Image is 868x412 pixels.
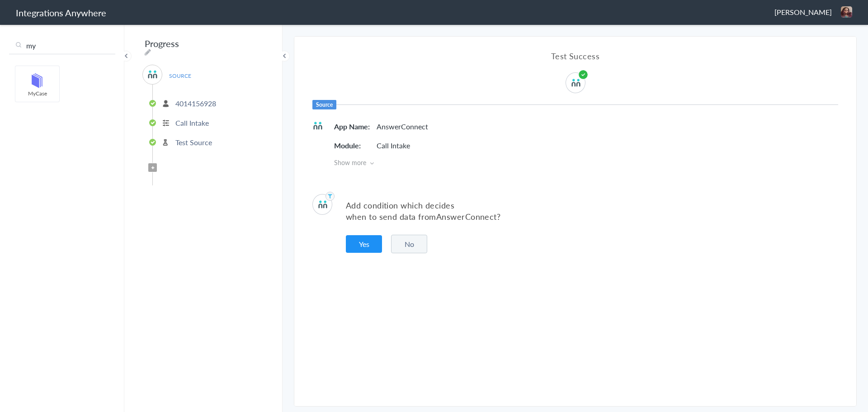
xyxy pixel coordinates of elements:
[312,120,323,131] img: answerconnect-logo.svg
[175,137,212,147] p: Test Source
[377,140,410,151] p: Call Intake
[334,158,838,167] span: Show more
[571,77,581,88] img: answerconnect-logo.svg
[436,211,497,222] span: AnswerConnect
[346,235,382,253] button: Yes
[175,98,216,109] p: 4014156928
[334,121,375,132] h5: App Name
[147,69,158,80] img: answerconnect-logo.svg
[312,50,838,62] h4: Test Success
[841,6,852,18] img: 20240306-150956.jpg
[18,73,57,88] img: mycase-logo-new.svg
[334,140,375,151] h5: Module
[163,70,197,82] span: SOURCE
[346,199,838,222] p: Add condition which decides when to send data from ?
[9,37,115,54] input: Search...
[774,7,832,17] span: [PERSON_NAME]
[175,118,209,128] p: Call Intake
[16,6,106,19] h1: Integrations Anywhere
[317,199,328,210] img: answerconnect-logo.svg
[377,121,428,132] p: AnswerConnect
[391,235,427,253] button: No
[312,100,336,109] h6: Source
[15,90,59,97] span: MyCase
